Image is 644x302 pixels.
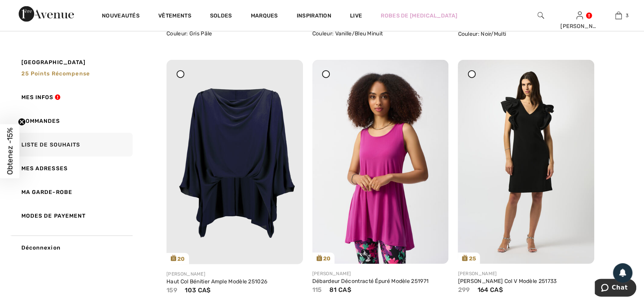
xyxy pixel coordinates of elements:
[19,6,74,22] img: 1ère Avenue
[458,30,594,38] div: Couleur: Noir/Multi
[312,278,429,285] a: Débardeur Décontracté Épuré Modèle 251971
[478,286,503,293] span: 164 CA$
[251,12,278,21] a: Marques
[595,279,636,298] iframe: Ouvre un widget dans lequel vous pouvez chatter avec l’un de nos agents
[312,30,449,38] div: Couleur: Vanille/Bleu Minuit
[458,278,556,285] a: [PERSON_NAME] Col V Modèle 251733
[10,109,133,133] a: Commandes
[312,60,449,264] a: 20
[381,12,457,20] a: Robes de [MEDICAL_DATA]
[576,12,583,19] a: Se connecter
[5,127,14,175] span: Obtenez -15%
[10,157,133,180] a: Mes adresses
[312,286,322,293] span: 115
[599,11,637,20] a: 3
[166,60,303,264] a: 20
[10,180,133,204] a: Ma garde-robe
[576,11,583,20] img: Mes infos
[10,133,133,157] a: Liste de souhaits
[10,236,133,260] a: Déconnexion
[297,12,331,21] span: Inspiration
[626,12,628,19] span: 3
[537,11,544,20] img: recherche
[166,30,303,38] div: Couleur: Gris Pâle
[21,70,90,77] span: 25 Points récompense
[458,286,470,293] span: 299
[615,11,622,20] img: Mon panier
[350,12,362,20] a: Live
[210,12,232,21] a: Soldes
[166,278,267,285] a: Haut Col Bénitier Ample Modèle 251026
[329,286,351,293] span: 81 CA$
[185,286,210,294] span: 103 CA$
[10,204,133,228] a: Modes de payement
[102,12,140,21] a: Nouveautés
[166,271,303,278] div: [PERSON_NAME]
[458,60,594,264] a: 25
[10,86,133,109] a: Mes infos
[166,286,177,294] span: 159
[21,58,86,66] span: [GEOGRAPHIC_DATA]
[458,270,594,277] div: [PERSON_NAME]
[158,12,191,21] a: Vêtements
[312,270,449,277] div: [PERSON_NAME]
[458,60,594,264] img: joseph-ribkoff-dresses-jumpsuits-black_251733_1_f6a7_search.jpg
[18,118,26,126] button: Close teaser
[560,22,598,30] div: [PERSON_NAME]
[312,60,449,264] img: joseph-ribkoff-tops-black_251971_2_a7d9_search.jpg
[166,60,303,264] img: joseph-ribkoff-tops-midnight-blue_251026b_1_e3d3_search.jpg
